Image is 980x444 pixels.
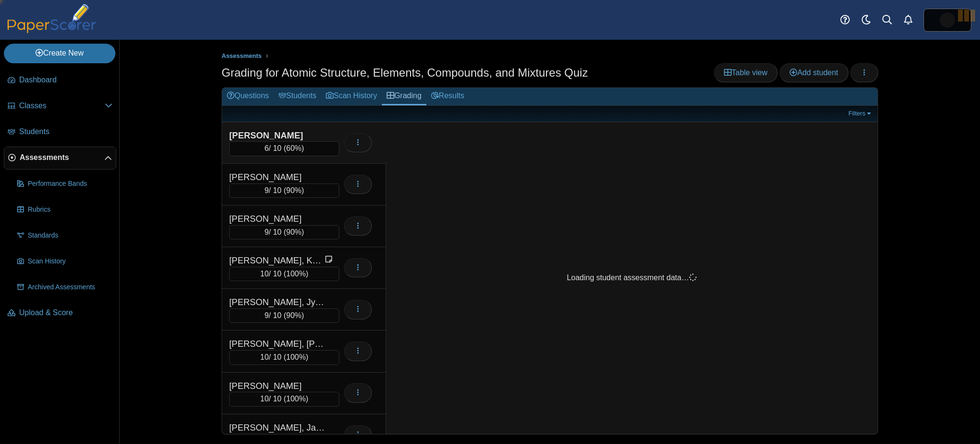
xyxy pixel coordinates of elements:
img: PaperScorer [4,4,100,33]
div: Loading student assessment data… [567,273,697,283]
a: Classes [4,95,116,118]
a: PaperScorer [4,26,100,34]
span: 90% [286,311,301,319]
span: 90% [286,228,301,236]
a: Assessments [4,147,116,170]
a: Questions [222,88,274,105]
a: Students [274,88,321,105]
div: / 10 ( ) [229,225,339,239]
a: Alerts [898,10,919,31]
div: [PERSON_NAME], [PERSON_NAME] [229,338,325,350]
div: [PERSON_NAME], Keiyalah [229,254,325,267]
div: [PERSON_NAME] [229,380,325,392]
span: Add student [790,68,838,77]
span: Students [19,126,112,137]
div: [PERSON_NAME] [229,171,325,183]
span: 10 [260,395,269,403]
span: 100% [286,353,306,361]
span: Assessments [222,52,262,59]
span: Table view [724,68,768,77]
img: ps.74CSeXsONR1xs8MJ [940,12,955,28]
div: [PERSON_NAME], Jaquesz [229,421,325,434]
a: Students [4,121,116,144]
a: Assessments [219,50,264,62]
span: 100% [286,395,306,403]
span: Upload & Score [19,307,112,318]
div: [PERSON_NAME], JyQuez [229,296,325,308]
div: / 10 ( ) [229,308,339,323]
a: Grading [382,88,426,105]
span: 90% [286,186,301,194]
span: Assessments [20,152,104,163]
span: 10 [260,353,269,361]
span: Performance Bands [28,179,112,189]
div: [PERSON_NAME] [229,213,325,225]
a: Results [426,88,469,105]
div: / 10 ( ) [229,183,339,198]
span: Rubrics [28,205,112,215]
span: Scan History [28,257,112,266]
div: / 10 ( ) [229,392,339,406]
h1: Grading for Atomic Structure, Elements, Compounds, and Mixtures Quiz [222,65,588,81]
a: Rubrics [13,198,116,221]
a: Create New [4,44,115,63]
div: / 10 ( ) [229,350,339,364]
span: 100% [286,270,306,278]
div: [PERSON_NAME] [229,129,325,142]
a: Upload & Score [4,302,116,325]
a: Archived Assessments [13,276,116,299]
span: Archived Assessments [28,283,112,292]
span: Classes [19,101,105,111]
a: Add student [780,63,848,82]
span: 9 [265,311,269,319]
span: Dashboard [19,75,112,85]
a: Scan History [13,250,116,273]
span: Standards [28,231,112,240]
span: 9 [265,228,269,236]
a: Dashboard [4,69,116,92]
a: ps.74CSeXsONR1xs8MJ [924,9,971,32]
span: 60% [286,144,301,152]
a: Standards [13,224,116,247]
span: 9 [265,186,269,194]
div: / 10 ( ) [229,267,339,281]
a: Scan History [321,88,382,105]
a: Filters [846,109,875,118]
span: 6 [265,144,269,152]
span: 10 [260,270,269,278]
a: Table view [714,63,778,82]
span: Jasmine McNair [940,12,955,28]
div: / 10 ( ) [229,141,339,156]
a: Performance Bands [13,172,116,195]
